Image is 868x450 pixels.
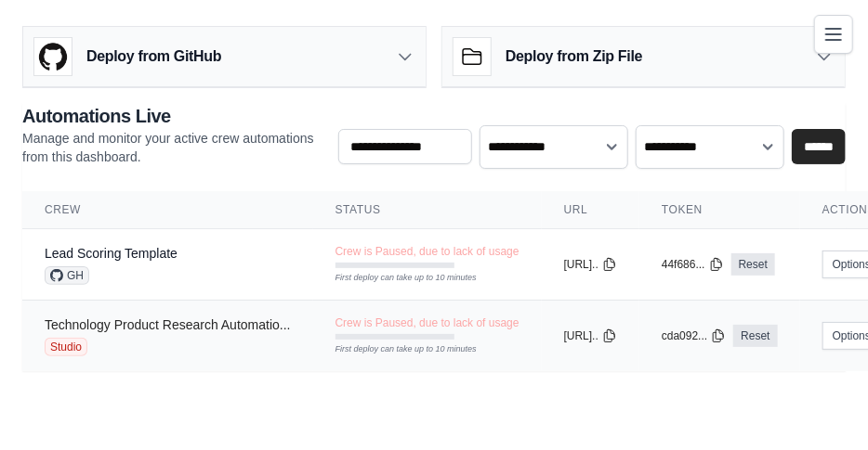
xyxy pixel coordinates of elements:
button: cda092... [662,328,726,343]
div: First deploy can take up to 10 minutes [335,343,454,356]
h3: Deploy from Zip File [506,45,642,68]
th: URL [542,191,639,229]
button: Toggle navigation [814,15,853,54]
a: Technology Product Research Automatio... [45,317,291,332]
th: Token [639,191,800,229]
span: Studio [45,338,87,356]
h2: Automations Live [22,103,323,129]
span: GH [45,266,89,285]
a: Lead Scoring Template [45,246,178,261]
div: First deploy can take up to 10 minutes [335,272,454,285]
h3: Deploy from GitHub [86,45,221,68]
th: Crew [22,191,313,229]
span: Crew is Paused, due to lack of usage [335,315,519,330]
span: Crew is Paused, due to lack of usage [335,244,519,259]
p: Manage and monitor your active crew automations from this dashboard. [22,129,323,166]
img: GitHub Logo [34,38,72,75]
button: 44f686... [662,257,724,272]
iframe: Chat Widget [775,361,868,450]
th: Status [313,191,542,229]
a: Reset [733,325,777,347]
a: Reset [731,253,775,276]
